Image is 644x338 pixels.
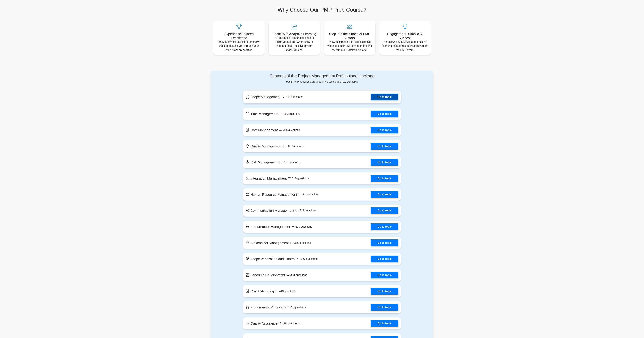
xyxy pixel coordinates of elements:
[371,207,398,214] a: Go to topic
[371,272,398,278] a: Go to topic
[243,74,401,78] h4: Contents of the Project Management Professional package
[371,288,398,295] a: Go to topic
[382,40,428,52] p: An enjoyable, intuitive, and effective learning experience to prepare you for the PMP exam.
[371,111,398,117] a: Go to topic
[271,36,317,52] p: An intelligent system designed to focus your efforts where they're needed most, solidifying your ...
[216,40,262,52] p: 9955 questions and comprehensive training to guide you through your PMP exam preparation.
[271,32,317,36] h5: Focus with Adaptive Learning
[371,256,398,262] a: Go to topic
[327,40,373,52] p: Draw inspiration from professionals who aced their PMP exam on the first try with our Practice Pa...
[243,74,401,84] div: 9955 PMP questions grouped in 40 topics and 412 concepts
[371,304,398,311] a: Go to topic
[371,143,398,150] a: Go to topic
[371,94,398,100] a: Go to topic
[213,7,431,13] h2: Why Choose Our PMP Prep Course?
[371,159,398,166] a: Go to topic
[371,191,398,198] a: Go to topic
[382,32,428,40] h5: Engagement, Simplicity, Success
[371,175,398,182] a: Go to topic
[371,223,398,230] a: Go to topic
[216,32,262,40] h5: Experience Tailored Excellence
[371,239,398,246] a: Go to topic
[327,32,373,40] h5: Step into the Shoes of PMP Victors
[371,127,398,133] a: Go to topic
[371,320,398,327] a: Go to topic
